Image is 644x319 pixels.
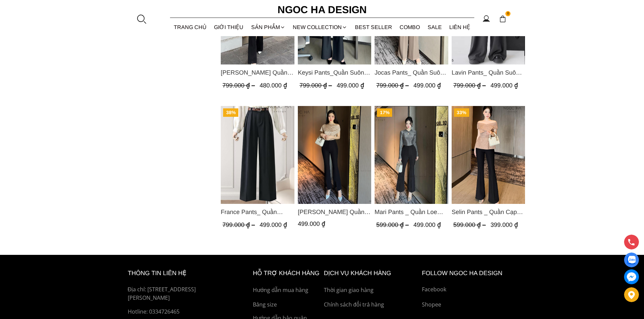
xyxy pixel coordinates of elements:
img: Selin Pants _ Quần Cạp Cao Xếp Ly Giữa 2 màu Đen, Cam - Q007 [451,106,525,204]
a: Link to Jenny Pants_ Quần Loe Dài Có Cạp Màu Đen Q061 [221,68,294,77]
span: 499.000 ₫ [297,220,325,227]
h6: Follow ngoc ha Design [422,268,517,278]
a: Product image - Mari Pants _ Quần Loe Gân Nổi 2 Màu Đen, Trắng - Q015 [375,106,448,204]
h6: thông tin liên hệ [128,268,237,278]
a: Link to Selin Pants _ Quần Cạp Cao Xếp Ly Giữa 2 màu Đen, Cam - Q007 [451,207,525,217]
a: Link to France Pants_ Quần Suông 2 Ly Kèm Đai Q048 [221,207,294,217]
span: 499.000 ₫ [336,82,364,89]
span: 499.000 ₫ [413,221,441,228]
span: 499.000 ₫ [260,221,287,228]
a: TRANG CHỦ [170,18,211,36]
a: Thời gian giao hàng [324,286,419,295]
a: messenger [624,269,639,284]
span: Jocas Pants_ Quần Suông Chiết Ly Kèm Đai Q051 [375,68,448,77]
img: img-CART-ICON-ksit0nf1 [499,15,506,23]
span: 599.000 ₫ [376,221,410,228]
span: Selin Pants _ Quần Cạp Cao Xếp Ly Giữa 2 màu Đen, Cam - Q007 [451,207,525,217]
a: Ngoc Ha Design [271,2,373,18]
span: [PERSON_NAME] Quần Cạp Cao Xẻ Gấu 2 Màu Đen, Cam - Q054 [297,207,371,217]
span: 799.000 ₫ [299,82,333,89]
a: Hướng dẫn mua hàng [253,286,320,295]
a: Product image - Selin Pants _ Quần Cạp Cao Xếp Ly Giữa 2 màu Đen, Cam - Q007 [451,106,525,204]
img: Mari Pants _ Quần Loe Gân Nổi 2 Màu Đen, Trắng - Q015 [375,106,448,204]
span: France Pants_ Quần Suông 2 Ly Kèm Đai Q048 [221,207,294,217]
span: 799.000 ₫ [222,221,257,228]
span: 499.000 ₫ [413,82,441,89]
span: 599.000 ₫ [453,221,487,228]
a: BEST SELLER [351,18,396,36]
a: Link to Mari Pants _ Quần Loe Gân Nổi 2 Màu Đen, Trắng - Q015 [375,207,448,217]
a: Product image - Doris Pants_ Quần Cạp Cao Xẻ Gấu 2 Màu Đen, Cam - Q054 [297,106,371,204]
a: SALE [424,18,446,36]
a: Link to Lavin Pants_ Quần Suông Rộng Bản Đai To Q045 [451,68,525,77]
p: Địa chỉ: [STREET_ADDRESS][PERSON_NAME] [128,285,237,302]
a: LIÊN HỆ [446,18,474,36]
a: Bảng size [253,300,320,309]
span: Keysi Pants_Quần Suông May Nhả Ly Q057 [297,68,371,77]
a: Hotline: 0334726465 [128,308,237,316]
div: SẢN PHẨM [247,18,289,36]
span: 399.000 ₫ [490,221,518,228]
a: Link to Jocas Pants_ Quần Suông Chiết Ly Kèm Đai Q051 [375,68,448,77]
a: Facebook [422,285,517,294]
span: 0 [505,11,511,17]
span: [PERSON_NAME] Quần Loe Dài Có Cạp Màu Đen Q061 [221,68,294,77]
span: Lavin Pants_ Quần Suông Rộng Bản Đai To Q045 [451,68,525,77]
a: Shopee [422,300,517,309]
h6: Dịch vụ khách hàng [324,268,419,278]
img: France Pants_ Quần Suông 2 Ly Kèm Đai Q048 [221,106,294,204]
h6: hỗ trợ khách hàng [253,268,320,278]
a: Link to Doris Pants_ Quần Cạp Cao Xẻ Gấu 2 Màu Đen, Cam - Q054 [297,207,371,217]
a: Link to Keysi Pants_Quần Suông May Nhả Ly Q057 [297,68,371,77]
a: Combo [396,18,424,36]
a: NEW COLLECTION [289,18,351,36]
a: GIỚI THIỆU [210,18,247,36]
span: 799.000 ₫ [376,82,410,89]
img: Doris Pants_ Quần Cạp Cao Xẻ Gấu 2 Màu Đen, Cam - Q054 [297,106,371,204]
span: 480.000 ₫ [260,82,287,89]
span: 799.000 ₫ [453,82,487,89]
a: Chính sách đổi trả hàng [324,300,419,309]
a: Product image - France Pants_ Quần Suông 2 Ly Kèm Đai Q048 [221,106,294,204]
span: 799.000 ₫ [222,82,257,89]
span: Mari Pants _ Quần Loe Gân Nổi 2 Màu Đen, Trắng - Q015 [375,207,448,217]
a: Display image [624,252,639,267]
span: 499.000 ₫ [490,82,518,89]
img: Display image [627,256,636,264]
